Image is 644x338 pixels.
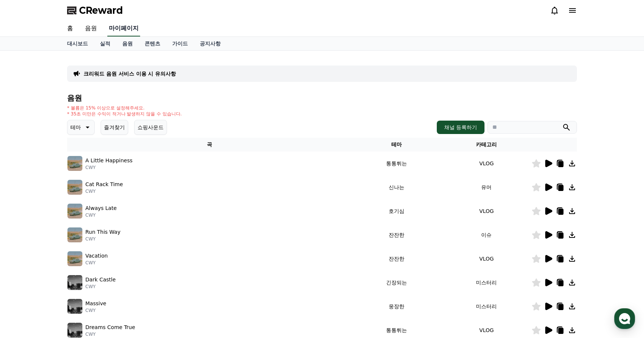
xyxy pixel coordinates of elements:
img: music [67,275,82,290]
p: CWY [85,307,106,313]
a: 음원 [79,21,103,36]
a: 음원 [116,37,139,50]
a: CReward [67,4,123,16]
button: 즐겨찾기 [101,120,128,135]
a: 크리워드 음원 서비스 이용 시 유의사항 [83,70,176,77]
a: 대시보드 [61,37,94,50]
p: Massive [85,300,106,307]
img: music [67,323,82,338]
img: music [67,299,82,314]
p: 테마 [70,122,81,133]
th: 테마 [352,138,442,152]
td: 통통튀는 [352,152,442,175]
p: CWY [85,260,108,266]
p: CWY [85,331,135,337]
span: CReward [79,4,123,16]
p: CWY [85,165,133,170]
td: 미스터리 [442,271,531,294]
p: * 35초 미만은 수익이 적거나 발생하지 않을 수 있습니다. [67,111,182,117]
span: 홈 [23,247,28,253]
button: 채널 등록하기 [437,121,484,134]
td: VLOG [442,152,531,175]
a: 실적 [94,37,116,50]
td: 웅장한 [352,294,442,318]
img: music [67,180,82,195]
button: 테마 [67,120,95,135]
p: A Little Happiness [85,157,133,165]
td: 잔잔한 [352,223,442,247]
p: * 볼륨은 15% 이상으로 설정해주세요. [67,105,182,111]
span: 대화 [68,248,77,253]
img: music [67,227,82,242]
th: 카테고리 [442,138,531,152]
img: music [67,251,82,266]
p: Dark Castle [85,276,116,284]
a: 콘텐츠 [139,37,166,50]
td: 신나는 [352,175,442,199]
p: Vacation [85,252,108,260]
p: Cat Rack Time [85,181,123,188]
td: VLOG [442,199,531,223]
th: 곡 [67,138,352,152]
img: music [67,156,82,171]
td: 잔잔한 [352,247,442,271]
a: 설정 [96,236,143,255]
td: 미스터리 [442,294,531,318]
p: CWY [85,212,117,218]
a: 홈 [61,21,79,36]
a: 공지사항 [194,37,227,50]
td: 이슈 [442,223,531,247]
p: Run This Way [85,228,120,236]
p: CWY [85,284,116,290]
td: 유머 [442,175,531,199]
p: Always Late [85,204,117,212]
p: CWY [85,188,123,194]
a: 가이드 [166,37,194,50]
p: Dreams Come True [85,323,135,331]
span: 설정 [115,247,124,253]
a: 대화 [49,236,96,255]
button: 쇼핑사운드 [134,120,167,135]
a: 홈 [2,236,49,255]
p: CWY [85,236,120,242]
td: 긴장되는 [352,271,442,294]
a: 마이페이지 [107,21,140,36]
h4: 음원 [67,94,577,102]
td: VLOG [442,247,531,271]
td: 호기심 [352,199,442,223]
img: music [67,204,82,219]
